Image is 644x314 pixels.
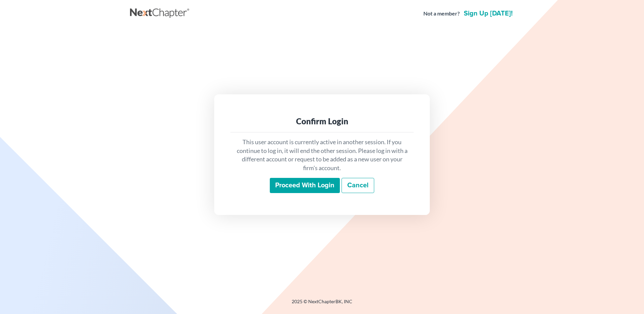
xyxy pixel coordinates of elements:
[130,298,514,310] div: 2025 © NextChapterBK, INC
[462,10,514,17] a: Sign up [DATE]!
[270,178,340,193] input: Proceed with login
[342,178,374,193] a: Cancel
[236,138,408,172] p: This user account is currently active in another session. If you continue to log in, it will end ...
[423,10,460,18] strong: Not a member?
[236,116,408,127] div: Confirm Login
